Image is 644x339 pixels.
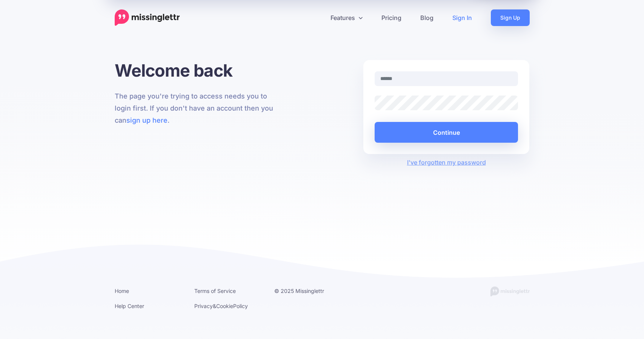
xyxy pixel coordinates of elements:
[115,90,281,126] p: The page you're trying to access needs you to login first. If you don't have an account then you ...
[375,122,518,143] button: Continue
[274,286,343,296] li: © 2025 Missinglettr
[194,288,236,294] a: Terms of Service
[216,303,233,309] a: Cookie
[407,159,486,166] a: I've forgotten my password
[491,9,530,26] a: Sign Up
[115,60,281,81] h1: Welcome back
[126,116,168,124] a: sign up here
[194,301,263,311] li: & Policy
[372,9,411,26] a: Pricing
[115,303,144,309] a: Help Center
[411,9,443,26] a: Blog
[194,303,213,309] a: Privacy
[443,9,481,26] a: Sign In
[115,288,129,294] a: Home
[321,9,372,26] a: Features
